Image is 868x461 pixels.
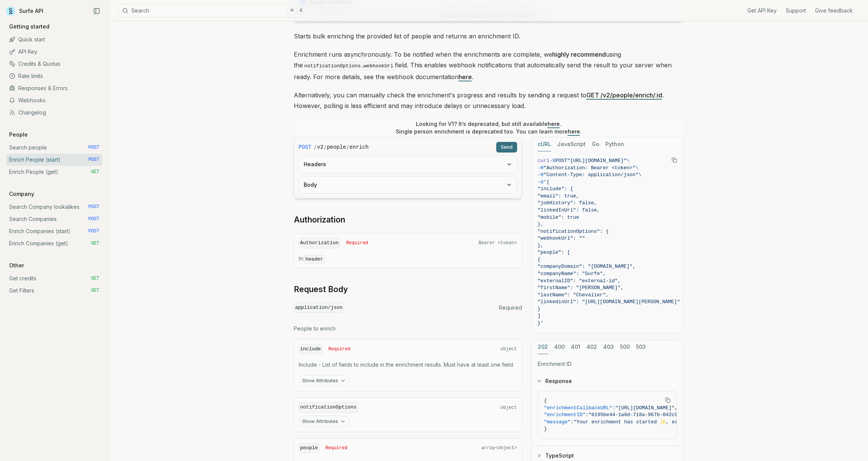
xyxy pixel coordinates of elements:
[304,255,325,264] code: header
[347,143,349,151] span: /
[325,445,347,451] span: Required
[349,143,368,151] code: enrich
[549,158,556,164] span: -X
[543,179,549,185] span: '{
[91,169,99,175] span: GET
[544,419,571,425] span: "message"
[615,405,675,411] span: "[URL][DOMAIN_NAME]"
[6,94,102,107] a: Webhooks
[538,278,621,284] span: "externalID": "external-id",
[538,235,585,241] span: "webhookUrl": ""
[747,7,777,14] a: Get API Key
[675,405,678,411] span: ,
[6,285,102,297] a: Get Filters GET
[317,143,323,151] code: v2
[314,143,316,151] span: /
[544,426,547,432] span: }
[532,391,683,445] div: Response
[299,238,340,248] code: Authorization
[299,143,312,151] span: POST
[91,275,99,281] span: GET
[538,313,541,319] span: ]
[299,344,323,354] code: include
[532,371,683,391] button: Response
[6,131,31,138] p: People
[346,240,368,246] span: Required
[538,299,680,305] span: "linkedinUrl": "[URL][DOMAIN_NAME][PERSON_NAME]"
[6,82,102,94] a: Responses & Errors
[548,121,560,127] a: here
[538,221,544,227] span: },
[603,340,614,354] button: 403
[327,143,346,151] code: people
[586,412,589,418] span: :
[612,405,615,411] span: :
[299,402,358,413] code: notificationOptions
[538,292,609,298] span: "lastName": "Chevalier",
[555,158,567,164] span: POST
[481,445,517,451] span: array<object>
[557,137,586,151] button: JavaScript
[544,405,612,411] span: "enrichmentCallbackURL"
[299,443,320,453] code: people
[6,201,102,213] a: Search Company lookalikes POST
[294,303,344,313] code: application/json
[297,6,306,15] kbd: K
[635,165,639,171] span: \
[538,179,544,185] span: -d
[328,346,350,352] span: Required
[574,419,752,425] span: "Your enrichment has started ✨, estimated time: 2 seconds."
[88,228,99,234] span: POST
[605,137,624,151] button: Python
[118,4,308,17] button: Search⌘K
[567,158,627,164] span: "[URL][DOMAIN_NAME]"
[6,154,102,166] a: Enrich People (start) POST
[91,5,102,17] button: Collapse Sidebar
[88,216,99,222] span: POST
[586,91,662,99] a: GET /v2/people/enrich/:id
[538,207,600,213] span: "linkedInUrl": false,
[299,176,517,193] button: Body
[627,158,630,164] span: \
[324,143,326,151] span: /
[538,137,551,151] button: cURL
[786,7,806,14] a: Support
[538,186,573,192] span: "include": {
[500,346,517,352] span: object
[538,243,544,248] span: },
[299,361,517,369] p: Include - List of fields to include in the enrichment results. Must have at least one field.
[538,229,609,234] span: "notificationOptions": {
[299,416,349,427] button: Show Attributes
[544,412,586,418] span: "enrichmentID"
[571,340,580,354] button: 401
[592,137,599,151] button: Go
[294,90,683,111] p: Alternatively, you can manually check the enrichment's progress and results by sending a request ...
[6,225,102,237] a: Enrich Companies (start) POST
[6,58,102,70] a: Credits & Quotas
[669,154,680,166] button: Copy Text
[299,255,517,263] p: In:
[589,412,701,418] span: "0195be44-1a0d-718a-967b-042c9d17ffd7"
[299,375,349,386] button: Show Attributes
[538,257,541,262] span: {
[538,250,570,255] span: "people": [
[6,141,102,154] a: Search people POST
[303,62,395,70] code: notificationOptions.webhookUrl
[538,193,579,199] span: "email": true,
[568,128,580,135] a: here
[538,165,544,171] span: -H
[620,340,630,354] button: 500
[538,158,549,164] span: curl
[543,172,639,178] span: "Content-Type: application/json"
[538,320,544,326] span: }'
[639,172,642,178] span: \
[6,5,43,17] a: Surfe API
[538,172,544,178] span: -H
[544,398,547,404] span: {
[88,157,99,163] span: POST
[6,23,53,30] p: Getting started
[552,51,606,58] strong: highly recommend
[815,7,853,14] a: Give feedback
[538,271,606,277] span: "companyName": "Surfe",
[294,284,348,295] a: Request Body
